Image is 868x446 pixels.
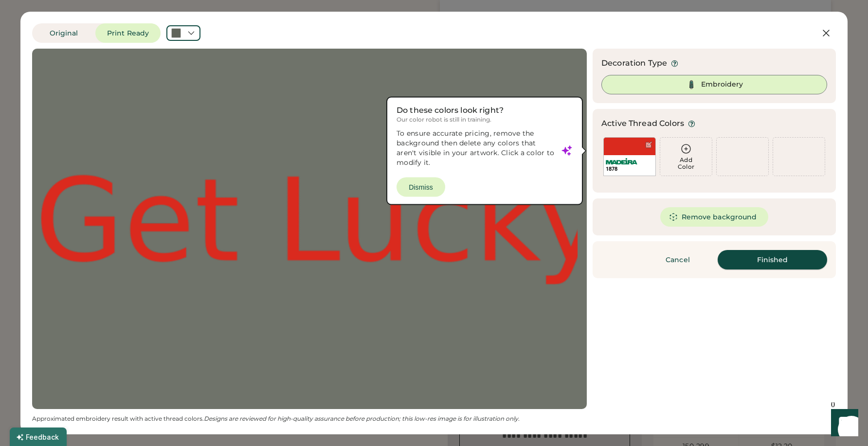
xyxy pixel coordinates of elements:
div: Add Color [660,157,712,170]
button: Cancel [644,250,712,269]
div: Embroidery [701,80,743,89]
button: Finished [718,250,827,269]
div: Approximated embroidery result with active thread colors. [32,415,587,423]
div: Active Thread Colors [601,118,684,129]
button: Print Ready [95,23,161,43]
em: Designs are reviewed for high-quality assurance before production; this low-res image is for illu... [204,415,520,422]
button: Original [32,23,95,43]
button: Remove background [660,207,769,227]
div: Decoration Type [601,57,667,69]
iframe: Front Chat [822,402,864,444]
img: Madeira%20Logo.svg [606,158,637,164]
img: Thread%20Selected.svg [686,79,697,90]
div: 1878 [606,165,653,173]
